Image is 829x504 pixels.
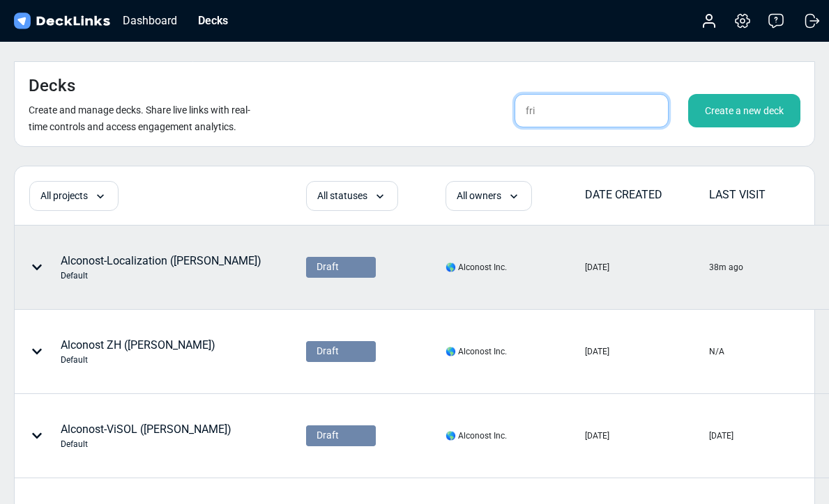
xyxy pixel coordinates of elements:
input: Search [515,94,669,127]
div: Alconost-ViSOL ([PERSON_NAME]) [61,421,231,450]
div: 🌎 Alconost Inc. [446,261,507,274]
div: [DATE] [585,345,609,358]
div: DATE CREATED [585,187,708,203]
div: [DATE] [709,430,733,442]
div: Decks [191,12,235,29]
span: Draft [317,260,339,274]
h4: Decks [29,76,75,96]
div: Alconost-Localization ([PERSON_NAME]) [61,253,261,282]
div: Dashboard [116,12,184,29]
span: Draft [317,428,339,443]
div: [DATE] [585,261,609,274]
div: All statuses [306,181,398,211]
div: Alconost ZH ([PERSON_NAME]) [61,337,215,366]
div: [DATE] [585,430,609,442]
div: 🌎 Alconost Inc. [446,430,507,442]
img: DeckLinks [11,11,112,31]
span: Draft [317,344,339,359]
div: Default [61,438,231,450]
div: All projects [29,181,119,211]
div: Create a new deck [688,94,800,127]
div: 🌎 Alconost Inc. [446,345,507,358]
div: Default [61,354,215,366]
div: Default [61,269,261,282]
div: All owners [446,181,532,211]
div: 38m ago [709,261,743,274]
small: Create and manage decks. Share live links with real-time controls and access engagement analytics. [29,104,250,132]
div: N/A [709,345,724,358]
